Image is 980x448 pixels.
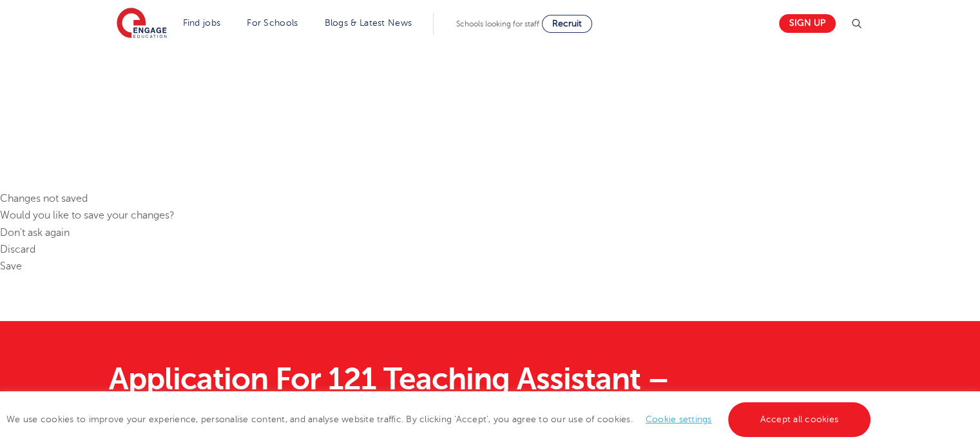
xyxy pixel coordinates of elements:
span: We use cookies to improve your experience, personalise content, and analyse website traffic. By c... [6,414,874,424]
a: Accept all cookies [728,402,871,437]
img: Engage Education [117,8,167,40]
a: For Schools [247,18,298,28]
a: Cookie settings [646,414,712,424]
a: Find jobs [183,18,221,28]
a: Sign up [779,14,836,33]
a: Blogs & Latest News [325,18,412,28]
a: Recruit [542,15,592,33]
input: *Last name [381,3,758,28]
h1: Application For 121 Teaching Assistant – [GEOGRAPHIC_DATA] [109,364,871,425]
span: Recruit [552,19,582,28]
input: *Contact Number [381,43,758,68]
span: Schools looking for staff [456,19,539,28]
